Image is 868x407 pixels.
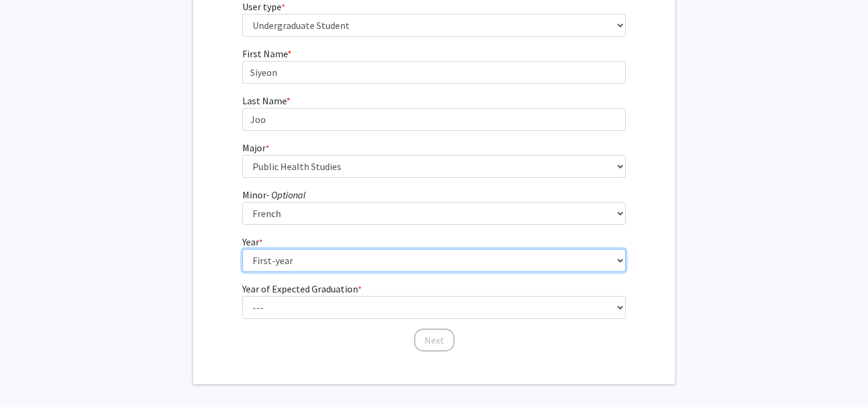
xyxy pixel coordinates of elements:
[242,48,288,60] span: First Name
[242,235,263,249] label: Year
[242,188,306,202] label: Minor
[9,353,51,398] iframe: Chat
[242,282,362,296] label: Year of Expected Graduation
[266,189,306,201] i: - Optional
[414,329,454,352] button: Next
[242,95,286,107] span: Last Name
[242,140,269,155] label: Major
